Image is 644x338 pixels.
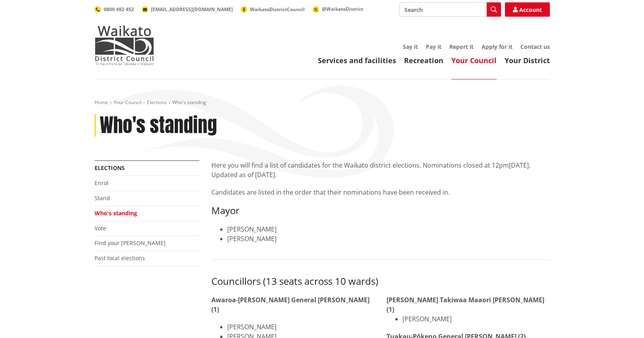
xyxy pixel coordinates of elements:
a: Your Council [114,99,141,106]
a: Who's standing [95,209,137,217]
a: Account [505,2,550,17]
a: 0800 492 452 [95,6,134,13]
input: Search input [399,2,501,17]
a: Apply for it [482,43,512,50]
a: Your District [505,56,550,65]
a: Vote [95,224,106,232]
li: [PERSON_NAME] [227,224,550,234]
a: Report it [449,43,474,50]
a: Recreation [404,56,443,65]
a: Past local elections [95,254,145,262]
strong: Awaroa-[PERSON_NAME] General [PERSON_NAME] (1) [211,296,369,314]
a: Enrol [95,179,108,187]
a: Say it [403,43,418,50]
a: Stand [95,194,110,202]
p: Here you will find a list of candidates for the Waikato district elections. Nominations closed at... [211,160,550,180]
span: [EMAIL_ADDRESS][DOMAIN_NAME] [151,6,233,13]
a: [EMAIL_ADDRESS][DOMAIN_NAME] [142,6,233,13]
a: Your Council [451,56,497,65]
strong: [PERSON_NAME] Takiwaa Maaori [PERSON_NAME] (1) [387,296,544,314]
a: Home [95,99,108,106]
a: @WaikatoDistrict [313,6,363,12]
a: WaikatoDistrictCouncil [241,6,305,13]
a: Find your [PERSON_NAME] [95,239,166,247]
a: Services and facilities [318,56,396,65]
h1: Who's standing [100,114,217,137]
span: WaikatoDistrictCouncil [250,6,305,13]
img: Waikato District Council - Te Kaunihera aa Takiwaa o Waikato [95,25,154,65]
li: [PERSON_NAME] [227,322,375,332]
span: @WaikatoDistrict [322,6,363,12]
span: 0800 492 452 [104,6,134,13]
a: Contact us [520,43,550,50]
a: Pay it [426,43,441,50]
li: [PERSON_NAME] [227,234,550,243]
li: [PERSON_NAME] [402,314,550,324]
a: Elections [147,99,167,106]
h3: Mayor [211,205,550,216]
nav: breadcrumb [95,99,550,106]
span: Who's standing [172,99,206,106]
p: Candidates are listed in the order that their nominations have been received in. [211,187,550,197]
a: Elections [95,164,125,172]
h3: Councillors (13 seats across 10 wards) [211,276,550,287]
